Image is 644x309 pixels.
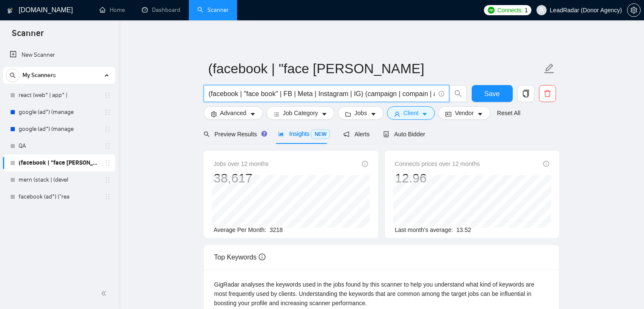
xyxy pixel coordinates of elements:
a: react (web* | app* | [19,87,99,104]
span: user [539,7,544,13]
span: Last month's average: [395,226,453,233]
a: setting [627,7,641,14]
span: caret-down [321,111,327,117]
span: Client [404,108,419,118]
button: search [6,69,19,82]
a: searchScanner [197,6,229,14]
span: info-circle [543,161,549,167]
span: NEW [311,130,330,139]
span: holder [104,160,111,166]
span: Auto Bidder [383,131,425,138]
a: homeHome [100,6,125,14]
span: holder [104,143,111,149]
span: holder [104,92,111,99]
input: Scanner name... [208,58,542,79]
span: 1 [525,6,528,15]
button: copy [517,85,534,102]
input: Search Freelance Jobs... [209,88,435,99]
span: 13.52 [456,226,471,233]
span: copy [518,90,534,97]
div: 12.96 [395,170,480,186]
button: idcardVendorcaret-down [438,106,490,120]
span: search [450,90,466,97]
div: Tooltip anchor [260,130,268,138]
span: Scanner [5,27,50,45]
span: robot [383,131,389,137]
span: user [394,111,400,117]
span: edit [544,63,555,74]
span: 3218 [270,226,283,233]
a: google (ad*) (manage [19,104,99,121]
span: caret-down [477,111,483,117]
span: holder [104,126,111,132]
span: holder [104,177,111,183]
span: search [204,131,210,137]
span: Vendor [455,108,473,118]
span: folder [345,111,351,117]
button: search [450,85,467,102]
span: setting [211,111,217,117]
button: userClientcaret-down [387,106,435,120]
span: delete [539,90,556,97]
a: QA [19,138,99,154]
span: setting [627,7,640,14]
span: My Scanners [22,67,56,84]
a: (facebook | "face [PERSON_NAME] [19,154,99,171]
span: holder [104,109,111,116]
a: New Scanner [10,47,108,63]
li: New Scanner [3,47,115,63]
span: Connects prices over 12 months [395,159,480,168]
iframe: Intercom live chat [615,280,636,301]
span: search [6,72,19,78]
span: bars [274,111,279,117]
span: Insights [278,130,330,137]
button: settingAdvancedcaret-down [204,106,263,120]
button: Save [472,85,513,102]
img: upwork-logo.png [488,7,495,14]
a: google (ad*) (manage [19,121,99,138]
span: caret-down [250,111,256,117]
span: info-circle [259,254,265,260]
span: idcard [445,111,451,117]
span: info-circle [439,91,444,97]
span: notification [343,131,349,137]
span: Save [484,88,500,99]
span: Jobs [354,108,367,118]
a: facebook (ad*) ("rea [19,188,99,205]
button: delete [539,85,556,102]
span: Alerts [343,131,370,138]
a: dashboardDashboard [142,6,180,14]
span: caret-down [422,111,428,117]
div: 38,617 [214,170,269,186]
span: caret-down [370,111,376,117]
span: Jobs over 12 months [214,159,269,168]
span: Preview Results [204,131,265,138]
button: setting [627,3,641,17]
span: double-left [101,289,109,298]
span: holder [104,193,111,200]
span: Average Per Month: [214,226,266,233]
a: mern (stack | (devel [19,171,99,188]
a: Reset All [497,108,520,118]
span: area-chart [278,131,284,137]
span: Advanced [220,108,246,118]
button: folderJobscaret-down [338,106,384,120]
div: Top Keywords [214,245,549,269]
li: My Scanners [3,67,115,205]
span: info-circle [362,161,368,167]
span: Connects: [498,6,523,15]
span: Job Category [283,108,318,118]
div: GigRadar analyses the keywords used in the jobs found by this scanner to help you understand what... [214,280,549,308]
button: barsJob Categorycaret-down [266,106,334,120]
img: logo [7,4,13,17]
